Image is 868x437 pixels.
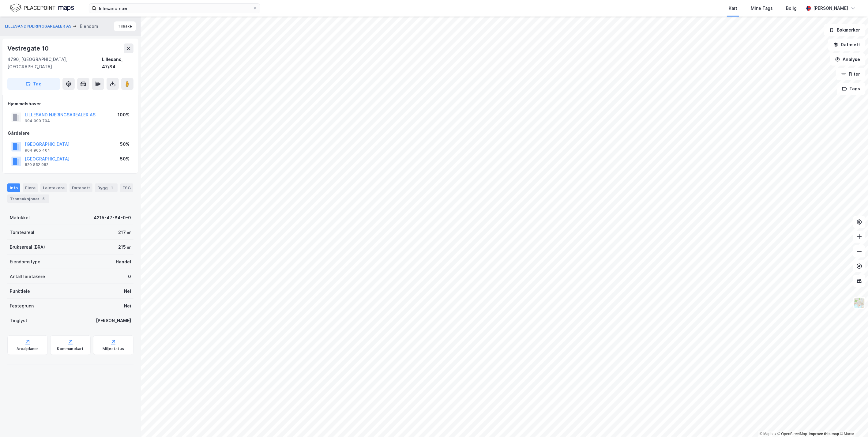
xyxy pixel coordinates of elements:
div: Bruksareal (BRA) [10,243,45,251]
input: Søk på adresse, matrikkel, gårdeiere, leietakere eller personer [96,4,253,13]
div: Bygg [95,183,118,192]
div: [PERSON_NAME] [96,317,131,324]
div: Kommunekart [57,346,84,351]
div: Leietakere [40,183,67,192]
button: LILLESAND NÆRINGSAREALER AS [5,23,73,29]
div: Tomteareal [10,229,34,236]
button: Filter [836,68,866,80]
div: Eiendom [80,23,98,30]
div: 215 ㎡ [118,243,131,251]
button: Tilbake [114,21,136,31]
div: Mine Tags [751,5,773,12]
a: OpenStreetMap [778,432,807,436]
div: Gårdeiere [8,130,133,137]
a: Improve this map [809,432,839,436]
div: ESG [120,183,133,192]
div: Kontrollprogram for chat [837,408,868,437]
button: Tags [837,83,866,95]
div: 964 965 404 [25,148,50,153]
div: Nei [124,288,131,295]
div: 50% [120,141,130,148]
div: Kart [729,5,737,12]
div: Handel [116,258,131,266]
a: Mapbox [760,432,776,436]
div: Bolig [786,5,797,12]
div: 994 090 704 [25,119,50,123]
div: Arealplaner [17,346,38,351]
div: 5 [41,196,47,202]
div: 217 ㎡ [118,229,131,236]
div: Info [7,183,20,192]
div: Miljøstatus [103,346,124,351]
button: Analyse [830,53,866,66]
div: Lillesand, 47/84 [102,56,133,70]
div: Tinglyst [10,317,27,324]
button: Datasett [828,39,866,51]
div: 4215-47-84-0-0 [94,214,131,221]
div: 100% [118,111,130,119]
button: Bokmerker [824,24,866,36]
div: Festegrunn [10,302,34,310]
div: 0 [128,273,131,280]
div: 820 852 982 [25,162,48,167]
div: Antall leietakere [10,273,45,280]
div: 50% [120,155,130,163]
div: Matrikkel [10,214,30,221]
div: 1 [109,185,115,191]
div: 4790, [GEOGRAPHIC_DATA], [GEOGRAPHIC_DATA] [7,56,102,70]
iframe: Chat Widget [837,408,868,437]
button: Tag [7,78,60,90]
div: Eiere [23,183,38,192]
div: Punktleie [10,288,30,295]
div: Eiendomstype [10,258,40,266]
img: Z [854,297,865,309]
img: logo.f888ab2527a4732fd821a326f86c7f29.svg [10,3,74,13]
div: Transaksjoner [7,194,49,203]
div: Nei [124,302,131,310]
div: [PERSON_NAME] [814,5,848,12]
div: Datasett [70,183,92,192]
div: Vestregate 10 [7,43,50,53]
div: Hjemmelshaver [8,100,133,107]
